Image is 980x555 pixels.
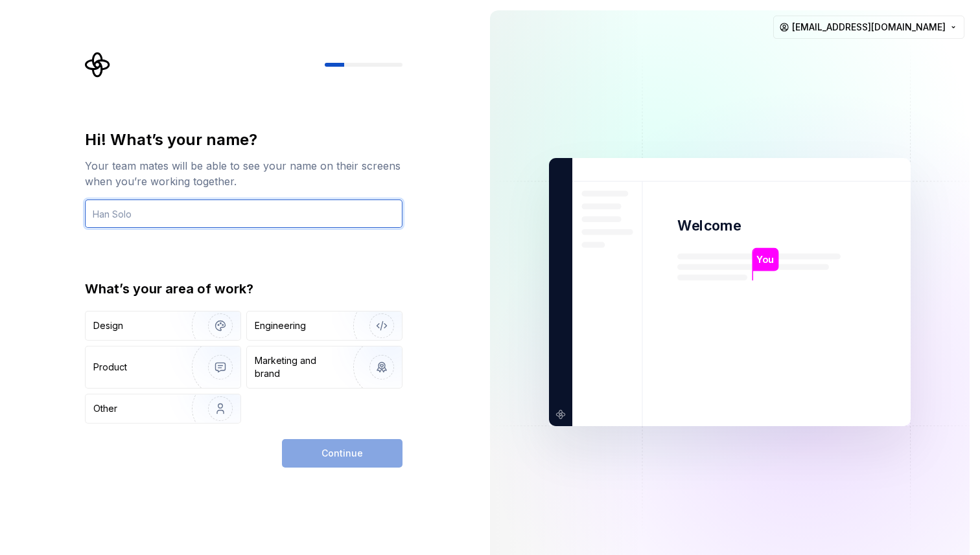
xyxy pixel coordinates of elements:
div: Engineering [255,319,306,332]
div: Product [93,361,127,374]
div: Hi! What’s your name? [85,130,402,150]
p: Welcome [677,216,741,235]
div: Marketing and brand [255,354,342,380]
div: Design [93,319,123,332]
button: [EMAIL_ADDRESS][DOMAIN_NAME] [773,16,964,39]
p: You [756,253,774,267]
svg: Supernova Logo [85,52,111,78]
div: Other [93,402,117,415]
span: [EMAIL_ADDRESS][DOMAIN_NAME] [792,21,946,34]
div: What’s your area of work? [85,280,402,298]
input: Han Solo [85,199,402,228]
div: Your team mates will be able to see your name on their screens when you’re working together. [85,158,402,189]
